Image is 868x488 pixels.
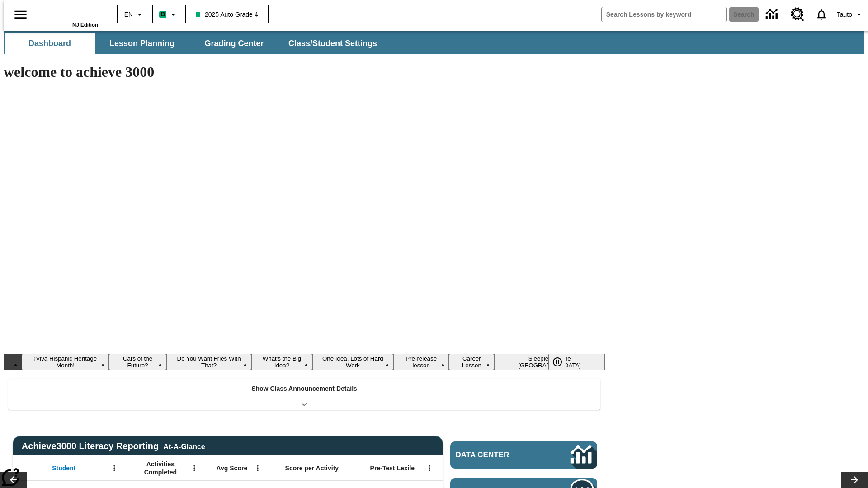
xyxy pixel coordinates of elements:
a: Notifications [810,3,833,26]
div: Home [39,3,98,28]
span: Student [52,464,75,472]
button: Slide 1 ¡Viva Hispanic Heritage Month! [22,354,109,370]
div: Pause [548,354,576,370]
h1: welcome to achieve 3000 [4,64,605,80]
p: Show Class Announcement Details [251,384,357,394]
a: Data Center [450,441,597,469]
button: Profile/Settings [833,6,868,23]
div: SubNavbar [4,33,385,54]
span: Score per Activity [285,464,339,472]
button: Slide 7 Career Lesson [449,354,494,370]
span: Pre-Test Lexile [370,464,415,472]
button: Class/Student Settings [281,33,384,54]
button: Grading Center [189,33,279,54]
span: Activities Completed [131,460,190,476]
button: Slide 4 What's the Big Idea? [251,354,312,370]
button: Slide 2 Cars of the Future? [109,354,166,370]
span: NJ Edition [72,22,98,28]
button: Pause [548,354,566,370]
a: Home [39,4,98,22]
span: Avg Score [216,464,247,472]
span: EN [124,10,133,19]
button: Slide 3 Do You Want Fries With That? [166,354,251,370]
span: Achieve3000 Literacy Reporting [22,441,205,451]
a: Data Center [760,2,785,27]
a: Resource Center, Will open in new tab [785,2,810,27]
button: Dashboard [5,33,95,54]
button: Open Menu [251,461,264,475]
span: Data Center [456,450,540,460]
span: Tauto [837,10,852,19]
input: search field [602,7,726,22]
button: Boost Class color is mint green. Change class color [156,6,182,23]
button: Lesson Planning [97,33,187,54]
button: Open side menu [7,1,34,28]
button: Slide 8 Sleepless in the Animal Kingdom [494,354,605,370]
div: Show Class Announcement Details [8,379,600,410]
button: Open Menu [188,461,201,475]
button: Open Menu [108,461,121,475]
button: Language: EN, Select a language [120,6,149,23]
div: At-A-Glance [163,441,205,451]
button: Slide 6 Pre-release lesson [393,354,449,370]
button: Open Menu [423,461,436,475]
span: B [160,9,165,20]
button: Slide 5 One Idea, Lots of Hard Work [312,354,394,370]
div: SubNavbar [4,31,864,54]
span: 2025 Auto Grade 4 [196,10,258,19]
button: Lesson carousel, Next [841,472,868,488]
